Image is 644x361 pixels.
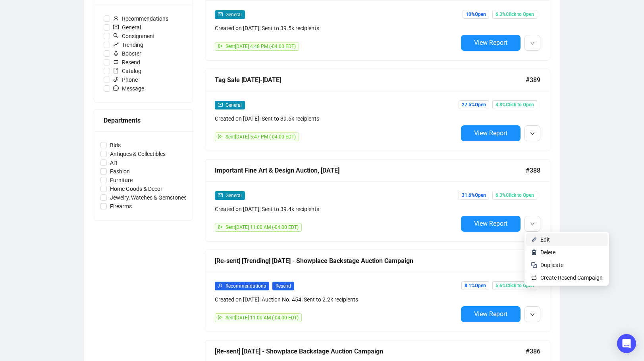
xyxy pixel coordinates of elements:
[540,262,563,268] span: Duplicate
[215,256,526,266] div: [Re-sent] [Trending] [DATE] - Showplace Backstage Auction Campaign
[531,249,537,255] img: svg+xml;base64,PHN2ZyB4bWxucz0iaHR0cDovL3d3dy53My5vcmcvMjAwMC9zdmciIHhtbG5zOnhsaW5rPSJodHRwOi8vd3...
[530,312,535,317] span: down
[492,281,537,290] span: 5.6% Click to Open
[226,12,242,17] span: General
[113,42,119,47] span: rise
[113,24,119,30] span: mail
[110,75,141,84] span: Phone
[110,67,145,75] span: Catalog
[218,102,223,107] span: mail
[113,85,119,91] span: message
[474,129,507,137] span: View Report
[531,262,537,268] img: svg+xml;base64,PHN2ZyB4bWxucz0iaHR0cDovL3d3dy53My5vcmcvMjAwMC9zdmciIHdpZHRoPSIyNCIgaGVpZ2h0PSIyNC...
[215,75,526,85] div: Tag Sale [DATE]-[DATE]
[107,158,121,167] span: Art
[215,114,458,123] div: Created on [DATE] | Sent to 39.6k recipients
[215,295,458,304] div: Created on [DATE] | Auction No. 454 | Sent to 2.2k recipients
[113,68,119,73] span: book
[107,141,124,150] span: Bids
[218,315,223,320] span: send
[530,222,535,227] span: down
[474,310,507,318] span: View Report
[540,236,550,243] span: Edit
[226,102,242,108] span: General
[226,315,299,321] span: Sent [DATE] 11:00 AM (-04:00 EDT)
[218,12,223,17] span: mail
[110,49,145,58] span: Booster
[226,193,242,198] span: General
[110,40,147,49] span: Trending
[617,334,636,353] div: Open Intercom Messenger
[540,249,555,255] span: Delete
[461,281,489,290] span: 8.1% Open
[107,184,166,193] span: Home Goods & Decor
[107,176,136,184] span: Furniture
[226,134,296,140] span: Sent [DATE] 5:47 PM (-04:00 EDT)
[531,275,537,281] img: retweet.svg
[526,346,540,356] span: #386
[205,159,550,242] a: Important Fine Art & Design Auction, [DATE]#388mailGeneralCreated on [DATE]| Sent to 39.4k recipi...
[110,14,172,23] span: Recommendations
[461,216,521,232] button: View Report
[474,39,507,46] span: View Report
[113,15,119,21] span: user
[218,225,223,229] span: send
[104,115,183,125] div: Departments
[113,59,119,65] span: retweet
[218,44,223,48] span: send
[492,100,537,109] span: 4.8% Click to Open
[461,35,521,51] button: View Report
[226,283,266,289] span: Recommendations
[226,44,296,49] span: Sent [DATE] 4:48 PM (-04:00 EDT)
[107,150,169,158] span: Antiques & Collectibles
[113,77,119,82] span: phone
[459,191,489,200] span: 31.6% Open
[205,250,550,332] a: [Re-sent] [Trending] [DATE] - Showplace Backstage Auction Campaign#387userRecommendationsResendCr...
[215,165,526,175] div: Important Fine Art & Design Auction, [DATE]
[110,84,147,93] span: Message
[474,220,507,227] span: View Report
[540,275,603,281] span: Create Resend Campaign
[218,134,223,139] span: send
[530,131,535,136] span: down
[459,100,489,109] span: 27.5% Open
[272,282,294,290] span: Resend
[526,75,540,85] span: #389
[218,283,223,288] span: user
[226,225,299,230] span: Sent [DATE] 11:00 AM (-04:00 EDT)
[492,191,537,200] span: 6.3% Click to Open
[461,306,521,322] button: View Report
[107,193,190,202] span: Jewelry, Watches & Gemstones
[218,193,223,198] span: mail
[492,10,537,19] span: 6.3% Click to Open
[461,125,521,141] button: View Report
[107,167,133,176] span: Fashion
[113,33,119,38] span: search
[110,58,143,67] span: Resend
[531,236,537,243] img: svg+xml;base64,PHN2ZyB4bWxucz0iaHR0cDovL3d3dy53My5vcmcvMjAwMC9zdmciIHhtbG5zOnhsaW5rPSJodHRwOi8vd3...
[113,50,119,56] span: rocket
[530,41,535,46] span: down
[215,24,458,33] div: Created on [DATE] | Sent to 39.5k recipients
[107,202,135,211] span: Firearms
[215,346,526,356] div: [Re-sent] [DATE] - Showplace Backstage Auction Campaign
[463,10,489,19] span: 10% Open
[110,23,144,32] span: General
[526,165,540,175] span: #388
[110,32,158,40] span: Consignment
[215,205,458,213] div: Created on [DATE] | Sent to 39.4k recipients
[205,69,550,151] a: Tag Sale [DATE]-[DATE]#389mailGeneralCreated on [DATE]| Sent to 39.6k recipientssendSent[DATE] 5:...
